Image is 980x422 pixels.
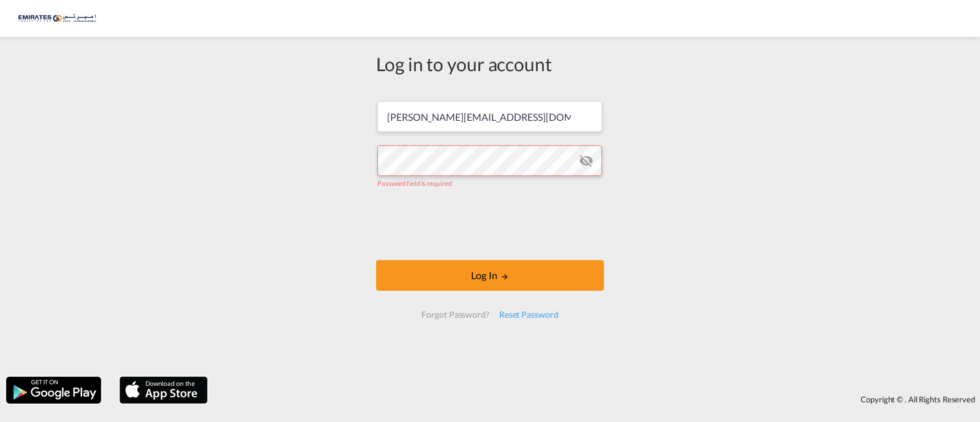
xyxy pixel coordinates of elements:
[18,5,101,33] img: c67187802a5a11ec94275b5db69a26e6.png
[494,304,563,326] div: Reset Password
[377,179,451,187] span: Password field is required
[5,375,102,405] img: google.png
[214,389,980,410] div: Copyright © . All Rights Reserved
[377,101,602,132] input: Enter email/phone number
[118,375,209,405] img: apple.png
[376,51,604,77] div: Log in to your account
[376,260,604,291] button: LOGIN
[579,153,594,168] md-icon: icon-eye-off
[397,200,583,248] iframe: reCAPTCHA
[417,304,494,326] div: Forgot Password?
